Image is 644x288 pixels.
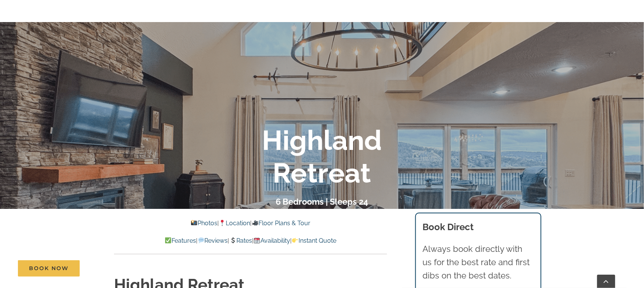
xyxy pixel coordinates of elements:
[29,265,69,272] span: Book Now
[198,237,204,243] img: 💬
[252,220,310,227] a: Floor Plans & Tour
[292,237,298,243] img: 👉
[114,218,387,228] p: | |
[230,237,252,244] a: Rates
[191,220,217,227] a: Photos
[230,237,236,243] img: 💲
[254,237,290,244] a: Availability
[252,220,259,226] img: 🎥
[422,221,474,232] b: Book Direct
[292,237,336,244] a: Instant Quote
[114,236,387,246] p: | | | |
[422,242,534,283] p: Always book directly with us for the best rate and first dibs on the best dates.
[191,220,197,226] img: 📸
[198,237,228,244] a: Reviews
[219,220,225,226] img: 📍
[276,197,368,207] h3: 6 Bedrooms | Sleeps 24
[262,124,382,189] b: Highland Retreat
[254,237,260,243] img: 📆
[219,220,250,227] a: Location
[18,260,80,277] a: Book Now
[165,237,171,243] img: ✅
[165,237,196,244] a: Features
